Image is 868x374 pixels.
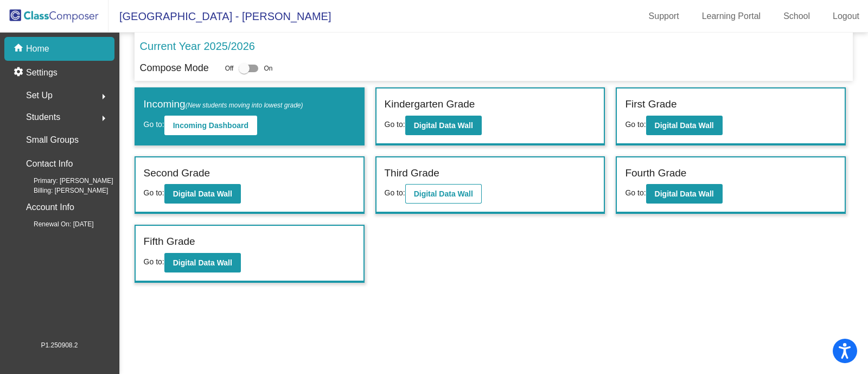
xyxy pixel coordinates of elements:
label: Fourth Grade [625,166,686,181]
span: Billing: [PERSON_NAME] [16,186,108,195]
span: Go to: [625,188,646,197]
label: Incoming [144,97,303,112]
mat-icon: home [13,42,26,55]
p: Small Groups [26,132,79,148]
span: Go to: [144,120,164,129]
b: Digital Data Wall [173,258,232,267]
span: Go to: [385,188,405,197]
span: Go to: [625,120,646,129]
span: Primary: [PERSON_NAME] [16,176,113,186]
a: Support [640,8,688,25]
mat-icon: arrow_right [97,112,110,125]
span: Renewal On: [DATE] [16,219,93,229]
b: Digital Data Wall [655,121,714,130]
mat-icon: settings [13,66,26,79]
mat-icon: arrow_right [97,90,110,103]
button: Digital Data Wall [646,116,723,135]
button: Digital Data Wall [164,184,241,204]
span: On [264,64,272,73]
p: Contact Info [26,156,73,172]
label: Second Grade [144,166,210,181]
span: Go to: [385,120,405,129]
p: Compose Mode [140,61,209,75]
button: Digital Data Wall [405,116,482,135]
b: Incoming Dashboard [173,121,248,130]
span: (New students moving into lowest grade) [186,102,303,109]
span: Students [26,110,60,125]
span: Go to: [144,257,164,266]
a: School [775,8,819,25]
span: Go to: [144,188,164,197]
label: First Grade [625,97,676,112]
b: Digital Data Wall [414,121,473,130]
label: Third Grade [385,166,439,181]
label: Kindergarten Grade [385,97,475,112]
button: Digital Data Wall [405,184,482,204]
a: Logout [824,8,868,25]
p: Account Info [26,200,74,215]
b: Digital Data Wall [173,189,232,198]
a: Learning Portal [693,8,770,25]
b: Digital Data Wall [655,189,714,198]
b: Digital Data Wall [414,189,473,198]
span: Set Up [26,88,53,103]
button: Digital Data Wall [646,184,723,204]
button: Digital Data Wall [164,253,241,272]
label: Fifth Grade [144,234,195,250]
p: Settings [26,66,58,79]
span: [GEOGRAPHIC_DATA] - [PERSON_NAME] [108,8,331,25]
p: Home [26,42,49,55]
p: Current Year 2025/2026 [140,38,255,54]
span: Off [225,64,234,73]
button: Incoming Dashboard [164,116,257,135]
